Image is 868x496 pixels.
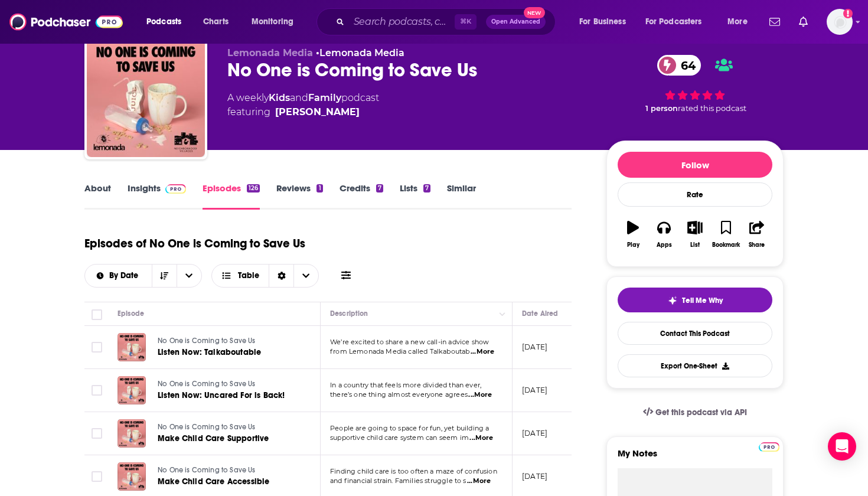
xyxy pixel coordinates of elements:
[627,242,639,249] div: Play
[269,92,290,103] a: Kids
[645,14,702,30] span: For Podcasters
[138,12,197,31] button: open menu
[330,477,466,485] span: and financial strain. Families struggle to s
[158,422,298,433] a: No One is Coming to Save Us
[655,407,747,417] span: Get this podcast via API
[522,306,558,321] div: Date Aired
[634,398,756,427] a: Get this podcast via API
[158,337,256,345] span: No One is Coming to Save Us
[759,440,779,452] a: Pro website
[128,182,186,210] a: InsightsPodchaser Pro
[486,15,546,29] button: Open AdvancedNew
[165,184,186,194] img: Podchaser Pro
[158,347,261,357] span: Listen Now: Talkaboutable
[794,12,812,32] a: Show notifications dropdown
[92,471,102,482] span: Toggle select row
[319,47,404,58] a: Lemonada Media
[276,182,322,210] a: Reviews1
[269,265,293,287] div: Sort Direction
[742,213,772,256] button: Share
[211,264,319,288] button: Choose View
[146,14,181,30] span: Podcasts
[316,184,322,192] div: 1
[158,466,256,474] span: No One is Coming to Save Us
[84,264,202,288] h2: Choose List sort
[84,182,111,210] a: About
[467,477,491,486] span: ...More
[158,347,298,358] a: Listen Now: Talkaboutable
[618,354,772,377] button: Export One-Sheet
[719,12,762,31] button: open menu
[400,182,430,210] a: Lists7
[765,12,785,32] a: Show notifications dropdown
[827,9,853,35] button: Show profile menu
[349,12,455,31] input: Search podcasts, credits, & more...
[471,347,494,357] span: ...More
[571,12,641,31] button: open menu
[330,467,497,475] span: Finding child care is too often a maze of confusion
[727,14,748,30] span: More
[606,47,784,120] div: 64 1 personrated this podcast
[522,428,547,438] p: [DATE]
[85,272,152,280] button: open menu
[158,476,298,488] a: Make Child Care Accessible
[87,39,205,157] img: No One is Coming to Save Us
[275,105,360,119] a: Gloria Riviera
[340,182,383,210] a: Credits7
[423,184,430,192] div: 7
[680,213,710,256] button: List
[152,265,177,287] button: Sort Direction
[668,296,677,305] img: tell me why sparkle
[203,14,229,30] span: Charts
[92,428,102,439] span: Toggle select row
[618,152,772,178] button: Follow
[252,14,293,30] span: Monitoring
[524,7,545,18] span: New
[522,385,547,395] p: [DATE]
[657,242,672,249] div: Apps
[203,182,260,210] a: Episodes126
[9,11,123,33] img: Podchaser - Follow, Share and Rate Podcasts
[657,55,701,76] a: 64
[109,272,142,280] span: By Date
[759,442,779,452] img: Podchaser Pro
[290,92,308,103] span: and
[92,342,102,353] span: Toggle select row
[118,306,144,321] div: Episode
[669,55,701,76] span: 64
[710,213,741,256] button: Bookmark
[330,390,468,399] span: there’s one thing almost everyone agrees
[522,342,547,352] p: [DATE]
[158,477,269,487] span: Make Child Care Accessible
[330,424,489,432] span: People are going to space for fun, yet building a
[618,182,772,207] div: Rate
[158,380,256,388] span: No One is Coming to Save Us
[618,213,648,256] button: Play
[712,242,740,249] div: Bookmark
[308,92,341,103] a: Family
[645,104,678,113] span: 1 person
[376,184,383,192] div: 7
[227,91,379,119] div: A weekly podcast
[227,105,379,119] span: featuring
[227,47,313,58] span: Lemonada Media
[158,336,298,347] a: No One is Coming to Save Us
[330,338,489,346] span: We’re excited to share a new call-in advice show
[638,12,719,31] button: open menu
[195,12,236,31] a: Charts
[238,272,259,280] span: Table
[522,471,547,481] p: [DATE]
[682,296,723,305] span: Tell Me Why
[447,182,476,210] a: Similar
[158,433,269,443] span: Make Child Care Supportive
[495,307,510,321] button: Column Actions
[316,47,404,58] span: •
[827,9,853,35] img: User Profile
[330,347,470,355] span: from Lemonada Media called Talkaboutab
[690,242,700,249] div: List
[648,213,679,256] button: Apps
[177,265,201,287] button: open menu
